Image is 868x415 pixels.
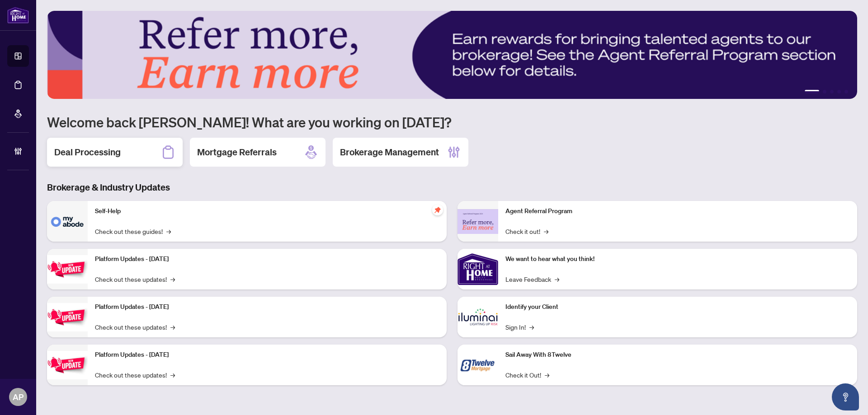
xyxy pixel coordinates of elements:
img: Platform Updates - June 23, 2025 [47,351,88,379]
p: Sail Away With 8Twelve [505,350,850,360]
h3: Brokerage & Industry Updates [47,181,857,194]
span: → [170,274,175,284]
span: AP [13,391,24,403]
img: We want to hear what you think! [458,249,498,289]
a: Check out these updates!→ [95,370,175,380]
p: Platform Updates - [DATE] [95,254,439,264]
img: Platform Updates - July 8, 2025 [47,303,88,331]
img: logo [7,7,29,23]
span: → [529,322,534,332]
a: Check it out!→ [505,226,548,236]
img: Agent Referral Program [458,209,498,234]
img: Identify your Client [458,297,498,337]
p: Agent Referral Program [505,206,850,216]
a: Check out these guides!→ [95,226,171,236]
button: 5 [844,90,848,93]
p: We want to hear what you think! [505,254,850,264]
p: Platform Updates - [DATE] [95,302,439,312]
a: Leave Feedback→ [505,274,559,284]
h2: Brokerage Management [340,146,439,159]
a: Check out these updates!→ [95,322,175,332]
h2: Mortgage Referrals [197,146,277,159]
button: 3 [830,90,834,93]
button: 2 [823,90,826,93]
img: Self-Help [47,201,88,242]
button: 1 [805,90,819,93]
span: → [544,226,548,236]
span: → [555,274,559,284]
img: Platform Updates - July 21, 2025 [47,255,88,284]
img: Slide 0 [47,11,857,99]
span: → [166,226,171,236]
h1: Welcome back [PERSON_NAME]! What are you working on [DATE]? [47,113,857,131]
p: Platform Updates - [DATE] [95,350,439,360]
p: Self-Help [95,206,439,216]
button: 4 [837,90,841,93]
a: Sign In!→ [505,322,534,332]
a: Check out these updates!→ [95,274,175,284]
span: pushpin [432,205,443,215]
span: → [545,370,549,380]
img: Sail Away With 8Twelve [458,345,498,385]
span: → [170,370,175,380]
button: Open asap [832,383,859,410]
h2: Deal Processing [54,146,121,159]
span: → [170,322,175,332]
a: Check it Out!→ [505,370,549,380]
p: Identify your Client [505,302,850,312]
